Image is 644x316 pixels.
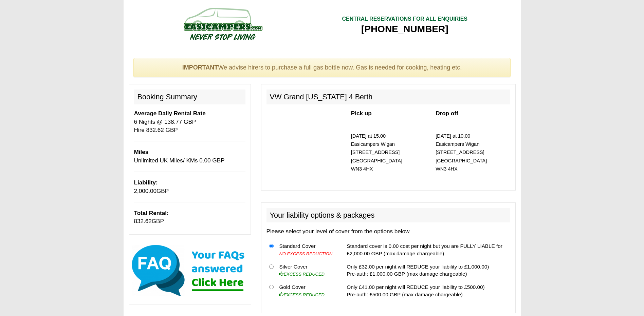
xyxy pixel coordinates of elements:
div: [PHONE_NUMBER] [342,23,467,35]
p: GBP [134,209,245,226]
td: Standard cover is 0.00 cost per night but you are FULLY LIABLE for £2,000.00 GBP (max damage char... [344,239,510,260]
h2: Your liability options & packages [266,208,510,223]
i: EXCESS REDUCED [279,292,325,297]
b: Drop off [436,110,458,117]
b: Pick up [351,110,372,117]
td: Silver Cover [276,260,337,281]
span: 2,000.00 [134,188,157,194]
i: NO EXCESS REDUCTION [279,251,332,256]
small: [DATE] at 15.00 Easicampers Wigan [STREET_ADDRESS] [GEOGRAPHIC_DATA] WN3 4HX [351,133,402,172]
td: Gold Cover [276,281,337,301]
p: 6 Nights @ 138.77 GBP Hire 832.62 GBP [134,110,245,134]
td: Only £41.00 per night will REDUCE your liability to £500.00) Pre-auth: £500.00 GBP (max damage ch... [344,281,510,301]
b: Average Daily Rental Rate [134,110,206,117]
p: Please select your level of cover from the options below [266,228,510,236]
img: campers-checkout-logo.png [158,5,287,42]
div: CENTRAL RESERVATIONS FOR ALL ENQUIRIES [342,15,467,23]
img: Click here for our most common FAQs [129,243,251,298]
b: Liability: [134,179,158,186]
td: Standard Cover [276,239,337,260]
h2: Booking Summary [134,90,245,104]
span: 832.62 [134,218,152,224]
b: Miles [134,149,149,155]
p: Unlimited UK Miles/ KMs 0.00 GBP [134,148,245,165]
small: [DATE] at 10.00 Easicampers Wigan [STREET_ADDRESS] [GEOGRAPHIC_DATA] WN3 4HX [436,133,487,172]
td: Only £32.00 per night will REDUCE your liability to £1,000.00) Pre-auth: £1,000.00 GBP (max damag... [344,260,510,281]
h2: VW Grand [US_STATE] 4 Berth [266,90,510,104]
p: GBP [134,179,245,195]
strong: IMPORTANT [182,64,218,71]
i: EXCESS REDUCED [279,272,325,277]
div: We advise hirers to purchase a full gas bottle now. Gas is needed for cooking, heating etc. [133,58,511,78]
b: Total Rental: [134,210,169,216]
